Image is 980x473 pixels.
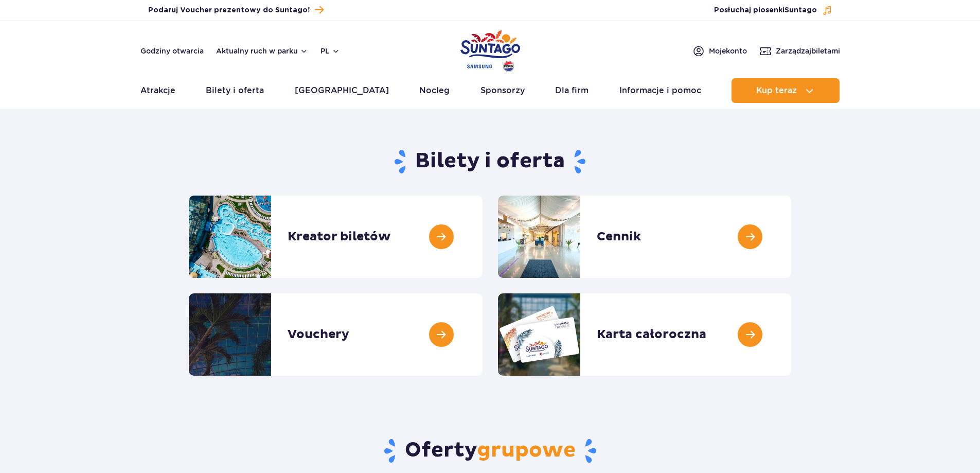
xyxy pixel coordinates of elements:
a: Informacje i pomoc [619,78,701,103]
button: Aktualny ruch w parku [216,47,308,55]
a: Atrakcje [140,78,175,103]
span: Zarządzaj biletami [776,46,840,56]
span: Kup teraz [756,86,797,95]
a: Bilety i oferta [206,78,264,103]
span: Moje konto [709,46,747,56]
a: Mojekonto [692,45,747,57]
button: Posłuchaj piosenkiSuntago [714,5,832,15]
a: Nocleg [419,78,450,103]
a: Dla firm [555,78,589,103]
h1: Bilety i oferta [189,148,791,175]
h2: Oferty [189,437,791,464]
span: Posłuchaj piosenki [714,5,817,15]
a: Godziny otwarcia [140,46,204,56]
a: [GEOGRAPHIC_DATA] [295,78,389,103]
a: Park of Poland [460,26,520,73]
button: pl [320,46,340,56]
span: Podaruj Voucher prezentowy do Suntago! [148,5,310,15]
a: Zarządzajbiletami [759,45,840,57]
button: Kup teraz [732,78,840,103]
a: Podaruj Voucher prezentowy do Suntago! [148,3,324,17]
a: Sponsorzy [480,78,525,103]
span: grupowe [477,437,576,463]
span: Suntago [785,7,817,14]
